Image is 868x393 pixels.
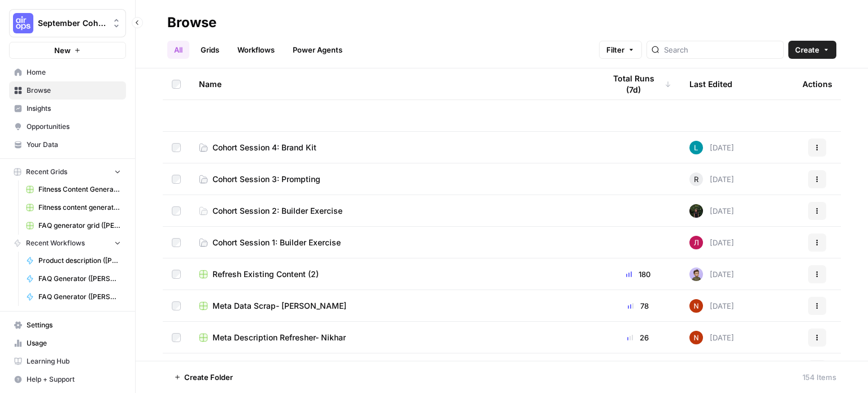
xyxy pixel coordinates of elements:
[212,269,319,280] span: Refresh Existing Content (2)
[38,18,106,29] span: September Cohort
[9,100,126,118] a: Insights
[21,180,126,198] a: Fitness Content Generator (Heath)
[212,205,342,217] span: Cohort Session 2: Builder Exercise
[9,352,126,370] a: Learning Hub
[9,370,126,388] button: Help + Support
[27,140,121,150] span: Your Data
[689,331,734,344] div: [DATE]
[286,41,349,59] a: Power Agents
[802,372,836,383] div: 154 Items
[21,270,126,288] a: FAQ Generator ([PERSON_NAME])
[9,136,126,154] a: Your Data
[194,41,226,59] a: Grids
[689,68,732,100] div: Last Edited
[606,44,624,55] span: Filter
[199,174,587,185] a: Cohort Session 3: Prompting
[689,236,734,249] div: [DATE]
[9,42,126,59] button: New
[689,267,734,281] div: [DATE]
[9,235,126,252] button: Recent Workflows
[788,41,836,59] button: Create
[689,331,703,344] img: 4fp16ll1l9r167b2opck15oawpi4
[802,68,832,100] div: Actions
[199,300,587,312] a: Meta Data Scrap- [PERSON_NAME]
[167,41,189,59] a: All
[199,269,587,280] a: Refresh Existing Content (2)
[167,368,240,386] button: Create Folder
[199,142,587,153] a: Cohort Session 4: Brand Kit
[599,41,642,59] button: Filter
[38,184,121,195] span: Fitness Content Generator (Heath)
[13,13,33,33] img: September Cohort Logo
[21,198,126,217] a: Fitness content generator ([PERSON_NAME])
[212,142,316,153] span: Cohort Session 4: Brand Kit
[694,174,698,185] span: R
[27,122,121,132] span: Opportunities
[38,256,121,266] span: Product description ([PERSON_NAME])
[27,338,121,348] span: Usage
[21,288,126,306] a: FAQ Generator ([PERSON_NAME])
[9,118,126,136] a: Opportunities
[9,9,126,37] button: Workspace: September Cohort
[184,372,233,383] span: Create Folder
[199,332,587,343] a: Meta Description Refresher- Nikhar
[689,299,734,313] div: [DATE]
[795,44,819,55] span: Create
[212,237,341,248] span: Cohort Session 1: Builder Exercise
[38,274,121,284] span: FAQ Generator ([PERSON_NAME])
[212,300,346,312] span: Meta Data Scrap- [PERSON_NAME]
[9,334,126,352] a: Usage
[27,103,121,114] span: Insights
[605,332,671,343] div: 26
[199,68,587,100] div: Name
[9,163,126,180] button: Recent Grids
[38,292,121,302] span: FAQ Generator ([PERSON_NAME])
[689,204,734,218] div: [DATE]
[27,356,121,366] span: Learning Hub
[9,81,126,100] a: Browse
[231,41,281,59] a: Workflows
[605,269,671,280] div: 180
[605,300,671,312] div: 78
[21,252,126,270] a: Product description ([PERSON_NAME])
[212,174,320,185] span: Cohort Session 3: Prompting
[27,67,121,77] span: Home
[167,14,216,32] div: Browse
[689,204,703,218] img: k4mb3wfmxkkgbto4d7hszpobafmc
[689,141,703,154] img: k0a6gqpjs5gv5ayba30r5s721kqg
[689,141,734,154] div: [DATE]
[9,316,126,334] a: Settings
[26,167,67,177] span: Recent Grids
[26,238,85,248] span: Recent Workflows
[689,299,703,313] img: 4fp16ll1l9r167b2opck15oawpi4
[199,237,587,248] a: Cohort Session 1: Builder Exercise
[199,205,587,217] a: Cohort Session 2: Builder Exercise
[27,320,121,330] span: Settings
[21,217,126,235] a: FAQ generator grid ([PERSON_NAME])
[664,44,779,55] input: Search
[27,85,121,96] span: Browse
[27,374,121,385] span: Help + Support
[38,202,121,213] span: Fitness content generator ([PERSON_NAME])
[38,221,121,231] span: FAQ generator grid ([PERSON_NAME])
[212,332,346,343] span: Meta Description Refresher- Nikhar
[689,267,703,281] img: ruybxce7esr7yef6hou754u07ter
[689,236,703,249] img: o40g34h41o3ydjkzar3qf09tazp8
[9,63,126,81] a: Home
[605,68,671,100] div: Total Runs (7d)
[54,45,71,56] span: New
[689,172,734,186] div: [DATE]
